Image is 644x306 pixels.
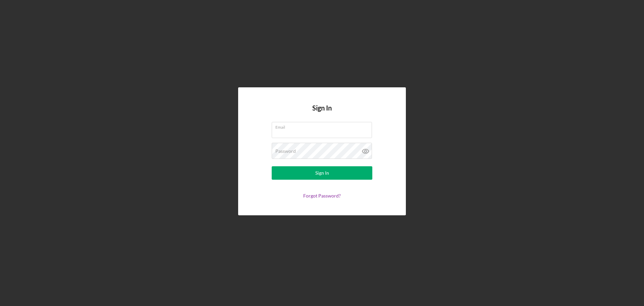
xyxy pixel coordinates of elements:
[275,122,372,130] label: Email
[275,148,296,154] label: Password
[312,104,332,122] h4: Sign In
[272,166,372,180] button: Sign In
[315,166,329,180] div: Sign In
[303,193,341,199] a: Forgot Password?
